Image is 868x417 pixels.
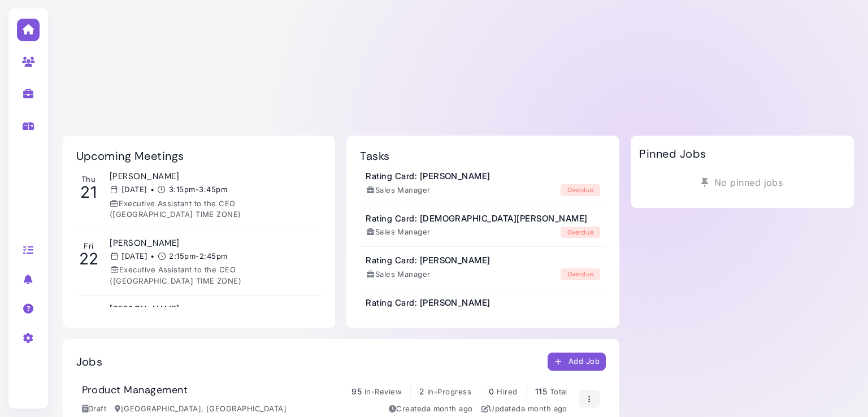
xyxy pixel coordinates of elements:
h2: Pinned Jobs [639,147,706,160]
span: 2 [419,386,424,396]
time: 3:45pm [199,185,227,194]
div: Draft [82,403,107,415]
span: - [157,184,227,196]
span: 115 [535,386,547,396]
time: Jul 17, 2025 [427,404,473,413]
h3: Rating Card: [PERSON_NAME] [366,298,490,308]
time: 2:15pm [169,251,196,260]
span: • [150,184,154,196]
span: In-Progress [427,387,471,396]
span: • [150,251,154,262]
h3: Rating Card: [PERSON_NAME] [366,255,490,266]
time: [DATE] [121,251,147,260]
time: 22 [79,249,99,268]
span: Hired [497,387,517,396]
h3: [PERSON_NAME] [110,304,316,314]
time: Jul 17, 2025 [521,404,567,413]
div: Executive Assistant to the CEO ([GEOGRAPHIC_DATA] TIME ZONE) [110,264,316,286]
span: 0 [489,386,494,396]
h3: Rating Card: [PERSON_NAME] [366,171,490,181]
h2: Jobs [76,355,103,368]
time: [DATE] [121,185,147,194]
time: 3:15pm [169,185,196,194]
div: Updated [481,403,567,415]
div: overdue [561,227,600,238]
div: No pinned jobs [639,172,845,193]
h3: [PERSON_NAME] [110,171,316,181]
h3: Product Management [82,384,188,397]
span: Total [550,387,567,396]
div: overdue [561,268,600,280]
h3: Rating Card: [DEMOGRAPHIC_DATA][PERSON_NAME] [366,214,587,224]
div: Created [389,403,473,415]
span: 95 [351,386,362,396]
time: 2:45pm [199,251,228,260]
div: [GEOGRAPHIC_DATA], [GEOGRAPHIC_DATA] [115,403,287,415]
h3: [PERSON_NAME] [110,238,316,248]
time: 21 [80,183,97,202]
div: Add Job [554,356,600,368]
span: - [158,251,228,262]
button: Add Job [548,353,606,371]
div: Sales Manager [366,269,431,280]
time: Fri [84,241,93,250]
div: Sales Manager [366,185,431,196]
time: Thu [81,175,96,184]
h2: Tasks [360,149,389,163]
span: In-Review [364,387,402,396]
div: overdue [561,184,600,196]
h2: Upcoming Meetings [76,149,184,163]
div: Executive Assistant to the CEO ([GEOGRAPHIC_DATA] TIME ZONE) [110,198,316,220]
div: Sales Manager [366,227,431,238]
